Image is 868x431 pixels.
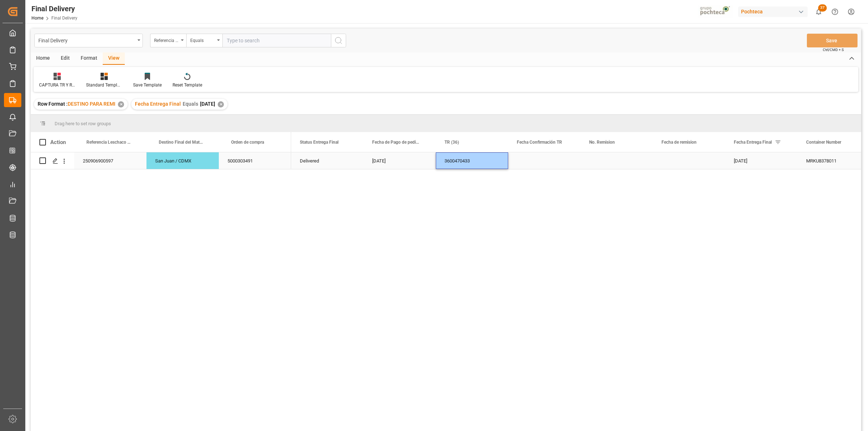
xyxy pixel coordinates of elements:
[219,152,291,169] div: 5000303491
[39,82,75,88] div: CAPTURA TR Y RETRASO CON ENTREGA Y SUCURSAL
[738,5,810,18] button: Pochteca
[133,82,162,88] div: Save Template
[86,82,122,88] div: Standard Templates
[190,35,215,44] div: Equals
[698,5,733,18] img: pochtecaImg.jpg_1689854062.jpg
[50,139,66,145] div: Action
[103,52,125,65] div: View
[55,52,75,65] div: Edit
[589,140,615,145] span: No. Remision
[86,140,131,145] span: Referencia Leschaco (Impo)
[31,152,291,169] div: Press SPACE to select this row.
[827,4,843,20] button: Help Center
[135,101,181,107] span: Fecha Entrega Final
[436,152,508,169] div: 3600470433
[74,152,146,169] div: 250906900597
[55,121,111,126] span: Drag here to set row groups
[118,101,124,107] div: ✕
[300,140,339,145] span: Status Entrega Final
[186,34,222,47] button: open menu
[810,4,827,20] button: show 37 new notifications
[222,34,331,47] input: Type to search
[363,152,436,169] div: [DATE]
[517,140,562,145] span: Fecha Confirmación TR
[31,52,55,65] div: Home
[823,47,844,52] span: Ctrl/CMD + S
[738,7,808,17] div: Pochteca
[183,101,198,107] span: Equals
[231,140,264,145] span: Orden de compra
[444,140,459,145] span: TR (36)
[154,35,179,44] div: Referencia Leschaco (Impo)
[291,152,363,169] div: Delivered
[218,101,224,107] div: ✕
[159,140,204,145] span: Destino Final del Material
[200,101,215,107] span: [DATE]
[38,35,135,45] div: Final Delivery
[372,140,421,145] span: Fecha de Pago de pedimento
[331,34,346,47] button: search button
[68,101,115,107] span: DESTINO PARA REMI
[818,4,827,12] span: 37
[725,152,797,169] div: [DATE]
[146,152,219,169] div: San Juan / CDMX
[75,52,103,65] div: Format
[806,140,841,145] span: Container Number
[807,34,858,47] button: Save
[31,3,77,14] div: Final Delivery
[661,140,697,145] span: Fecha de remision
[34,34,143,47] button: open menu
[38,101,68,107] span: Row Format :
[734,140,772,145] span: Fecha Entrega Final
[31,16,43,21] a: Home
[173,82,202,88] div: Reset Template
[150,34,186,47] button: open menu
